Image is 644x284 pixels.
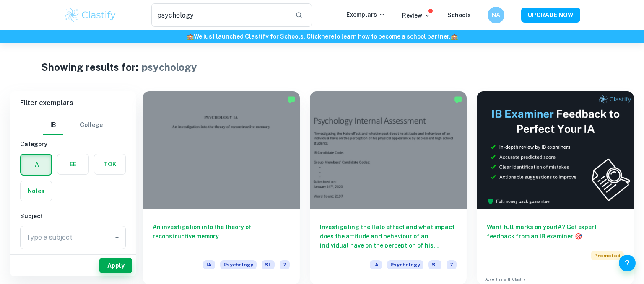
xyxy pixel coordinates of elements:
img: Thumbnail [477,91,634,209]
h6: Want full marks on your IA ? Get expert feedback from an IB examiner! [487,222,624,241]
h6: Investigating the Halo effect and what impact does the attitude and behaviour of an individual ha... [320,222,457,250]
span: 7 [280,260,290,269]
button: Open [111,232,123,243]
span: 🏫 [451,33,458,40]
span: Psychology [387,260,423,269]
a: here [321,33,334,40]
span: 7 [447,260,457,269]
button: EE [57,154,88,174]
button: Help and Feedback [619,255,636,271]
span: IA [370,260,382,269]
h6: Category [20,139,126,149]
p: Review [402,11,431,20]
h6: We just launched Clastify for Schools. Click to learn how to become a school partner. [2,32,642,41]
div: Filter type choice [43,115,103,135]
button: IB [43,115,63,135]
img: Marked [287,96,296,104]
button: IA [21,155,51,175]
p: Exemplars [346,10,385,19]
h6: An investigation into the theory of reconstructive memory [153,222,290,250]
span: 🏫 [187,33,194,40]
img: Clastify logo [64,7,117,23]
a: Schools [447,12,471,18]
button: UPGRADE NOW [521,8,580,23]
span: IA [203,260,215,269]
button: TOK [94,154,125,174]
h6: Subject [20,212,126,221]
h6: NA [491,10,501,20]
button: Apply [99,258,132,273]
h1: Showing results for: [41,59,138,75]
span: 🎯 [575,233,582,240]
span: SL [428,260,441,269]
span: Promoted [591,251,624,260]
button: NA [488,7,504,23]
span: Psychology [220,260,257,269]
button: College [80,115,103,135]
span: SL [262,260,275,269]
input: Search for any exemplars... [151,3,288,27]
h6: Filter exemplars [10,91,136,115]
h1: psychology [142,59,197,75]
img: Marked [454,96,462,104]
button: Notes [21,181,52,201]
a: Advertise with Clastify [485,276,526,282]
